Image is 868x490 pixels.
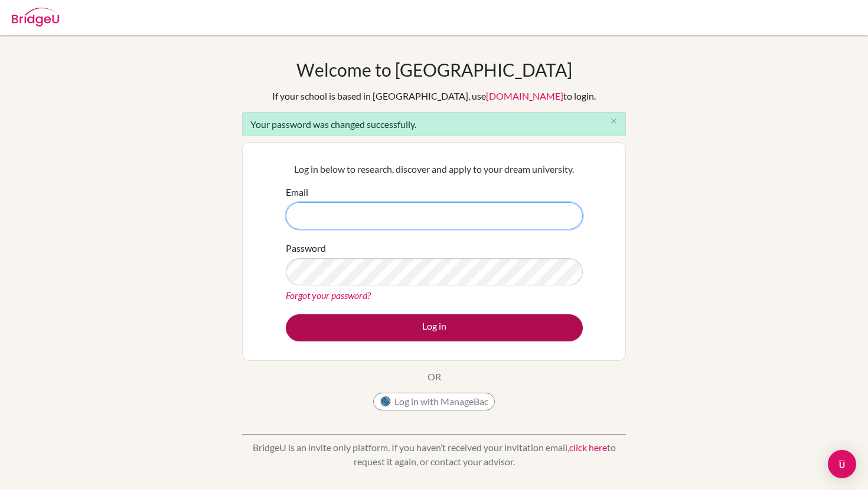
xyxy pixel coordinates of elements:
label: Password [286,241,326,255]
button: Log in [286,314,583,341]
a: Forgot your password? [286,290,371,301]
i: close [609,117,618,126]
div: Your password was changed successfully. [242,112,626,136]
button: Close [602,113,625,130]
p: OR [428,370,441,384]
div: If your school is based in [GEOGRAPHIC_DATA], use to login. [272,89,596,103]
div: Open Intercom Messenger [828,450,856,478]
label: Email [286,185,308,199]
img: Bridge-U [12,8,59,27]
h1: Welcome to [GEOGRAPHIC_DATA] [296,59,572,80]
a: click here [569,442,607,453]
button: Log in with ManageBac [373,393,495,410]
p: BridgeU is an invite only platform. If you haven’t received your invitation email, to request it ... [242,440,626,469]
a: [DOMAIN_NAME] [486,90,563,101]
p: Log in below to research, discover and apply to your dream university. [286,162,583,176]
